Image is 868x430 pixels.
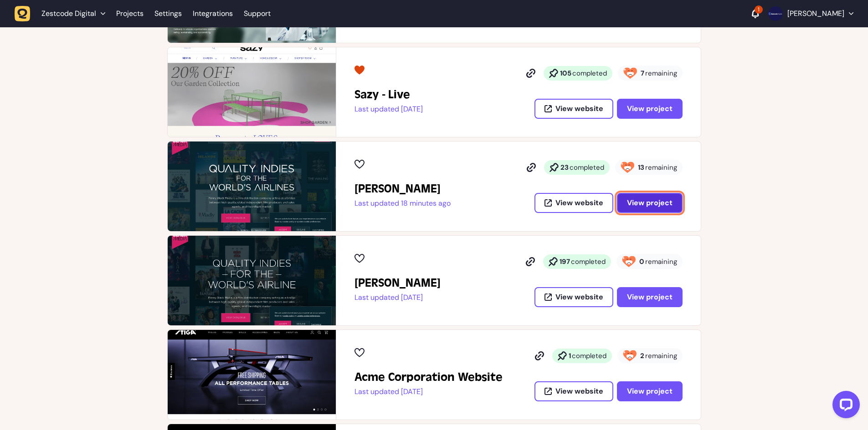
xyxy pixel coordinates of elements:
[354,182,451,196] h2: Penny Black
[168,330,336,420] img: Acme Corporation Website
[154,5,182,22] a: Settings
[617,99,683,119] button: View project
[627,292,673,302] span: View project
[560,257,570,266] strong: 197
[768,6,783,21] img: Harry Robinson
[555,293,603,301] span: View website
[15,5,111,22] button: Zestcode Digital
[534,99,613,119] button: View website
[639,257,644,266] strong: 0
[354,370,503,384] h2: Acme Corporation Website
[534,381,613,401] button: View website
[755,5,763,14] div: 1
[168,236,336,325] img: Penny Black
[640,351,644,360] strong: 2
[638,163,644,172] strong: 13
[116,5,144,22] a: Projects
[560,163,569,172] strong: 23
[244,9,271,18] a: Support
[572,69,607,78] span: completed
[569,351,571,360] strong: 1
[354,87,423,102] h2: Sazy - Live
[534,287,613,307] button: View website
[645,257,677,266] span: remaining
[41,9,96,18] span: Zestcode Digital
[572,351,606,360] span: completed
[555,388,603,395] span: View website
[641,69,644,78] strong: 7
[570,163,604,172] span: completed
[555,105,603,112] span: View website
[354,199,451,208] p: Last updated 18 minutes ago
[354,387,503,396] p: Last updated [DATE]
[560,69,571,78] strong: 105
[617,193,683,213] button: View project
[645,69,677,78] span: remaining
[168,142,336,231] img: Penny Black
[617,287,683,307] button: View project
[825,387,863,425] iframe: LiveChat chat widget
[645,163,677,172] span: remaining
[555,199,603,207] span: View website
[193,5,233,22] a: Integrations
[627,198,673,207] span: View project
[787,9,844,18] p: [PERSON_NAME]
[571,257,606,266] span: completed
[354,105,423,114] p: Last updated [DATE]
[768,6,853,21] button: [PERSON_NAME]
[627,386,673,396] span: View project
[168,47,336,137] img: Sazy - Live
[617,381,683,401] button: View project
[354,293,441,302] p: Last updated [DATE]
[534,193,613,213] button: View website
[354,276,441,290] h2: Penny Black
[645,351,677,360] span: remaining
[627,104,673,113] span: View project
